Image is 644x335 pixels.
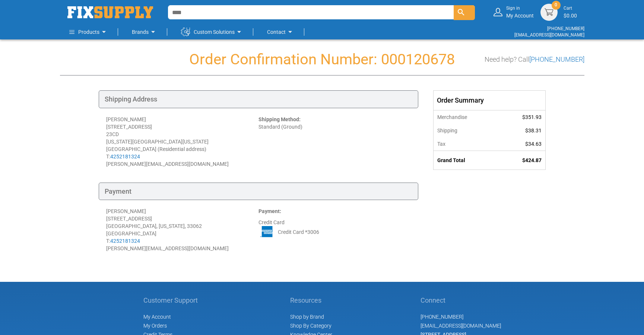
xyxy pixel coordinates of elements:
[110,238,140,244] a: 4252181324
[522,157,542,163] span: $424.87
[258,226,276,237] img: AE
[506,5,534,19] div: My Account
[258,116,301,122] strong: Shipping Method:
[67,6,153,18] a: store logo
[434,137,498,151] th: Tax
[529,55,584,63] a: [PHONE_NUMBER]
[258,208,281,214] strong: Payment:
[99,183,418,200] div: Payment
[547,26,584,31] a: [PHONE_NUMBER]
[258,116,411,168] div: Standard (Ground)
[564,13,577,19] span: $0.00
[181,25,244,39] a: Custom Solutions
[564,5,577,12] small: Cart
[434,110,498,124] th: Merchandise
[110,154,140,160] a: 4252181324
[267,25,295,39] a: Contact
[69,25,108,39] a: Products
[106,207,258,252] div: [PERSON_NAME] [STREET_ADDRESS] [GEOGRAPHIC_DATA], [US_STATE], 33062 [GEOGRAPHIC_DATA] T: [PERSON_...
[514,32,584,38] a: [EMAIL_ADDRESS][DOMAIN_NAME]
[434,124,498,137] th: Shipping
[555,2,557,8] span: 0
[258,207,411,252] div: Credit Card
[60,51,584,68] h1: Order Confirmation Number: 000120678
[421,314,463,320] a: [PHONE_NUMBER]
[278,228,319,236] span: Credit Card *3006
[434,91,545,110] div: Order Summary
[290,297,332,304] h5: Resources
[143,323,167,329] span: My Orders
[525,141,542,147] span: $34.63
[67,6,153,18] img: Fix Industrial Supply
[290,323,331,329] a: Shop By Category
[437,157,465,163] strong: Grand Total
[421,297,501,304] h5: Connect
[485,56,584,63] h3: Need help? Call
[99,90,418,108] div: Shipping Address
[106,116,258,168] div: [PERSON_NAME] [STREET_ADDRESS] 23CD [US_STATE][GEOGRAPHIC_DATA][US_STATE] [GEOGRAPHIC_DATA] (Resi...
[421,323,501,329] a: [EMAIL_ADDRESS][DOMAIN_NAME]
[132,25,158,39] a: Brands
[143,314,171,320] span: My Account
[506,5,534,12] small: Sign in
[525,128,542,133] span: $38.31
[290,314,324,320] a: Shop by Brand
[143,297,202,304] h5: Customer Support
[522,114,542,120] span: $351.93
